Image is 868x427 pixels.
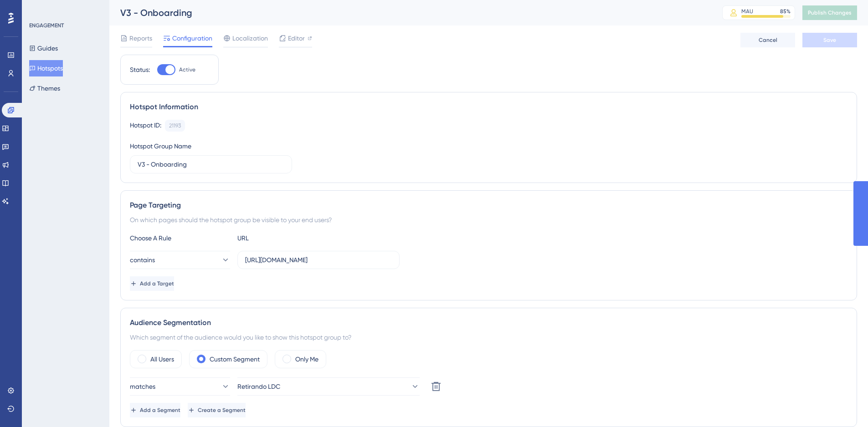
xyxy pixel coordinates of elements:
[172,33,212,44] span: Configuration
[130,251,230,269] button: contains
[188,403,246,417] button: Create a Segment
[741,8,753,15] div: MAU
[129,33,152,44] span: Reports
[780,8,791,15] div: 85 %
[140,280,174,287] span: Add a Target
[130,403,180,417] button: Add a Segment
[179,66,195,73] span: Active
[130,377,230,396] button: matches
[808,9,852,16] span: Publish Changes
[120,6,699,19] div: V3 - Onboarding
[130,233,230,244] div: Choose A Rule
[198,407,246,414] span: Create a Segment
[237,233,338,244] div: URL
[130,276,174,291] button: Add a Target
[245,255,392,265] input: yourwebsite.com/path
[130,102,847,112] div: Hotspot Information
[130,200,847,211] div: Page Targeting
[29,60,63,76] button: Hotspots
[237,377,420,396] button: Retirando LDC
[759,36,777,44] span: Cancel
[232,33,268,44] span: Localization
[823,36,836,44] span: Save
[130,381,155,392] span: matches
[210,354,260,365] label: Custom Segment
[288,33,305,44] span: Editor
[130,214,847,225] div: On which pages should the hotspot group be visible to your end users?
[150,354,174,365] label: All Users
[802,33,857,47] button: Save
[29,80,60,97] button: Themes
[130,64,150,75] div: Status:
[29,40,58,56] button: Guides
[29,22,64,29] div: ENGAGEMENT
[169,122,181,129] div: 21193
[295,354,318,365] label: Only Me
[740,33,795,47] button: Cancel
[130,332,847,343] div: Which segment of the audience would you like to show this hotspot group to?
[830,391,857,418] iframe: UserGuiding AI Assistant Launcher
[802,5,857,20] button: Publish Changes
[130,120,161,132] div: Hotspot ID:
[140,407,180,414] span: Add a Segment
[130,317,847,328] div: Audience Segmentation
[138,159,284,169] input: Type your Hotspot Group Name here
[237,381,280,392] span: Retirando LDC
[130,141,191,152] div: Hotspot Group Name
[130,254,155,265] span: contains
